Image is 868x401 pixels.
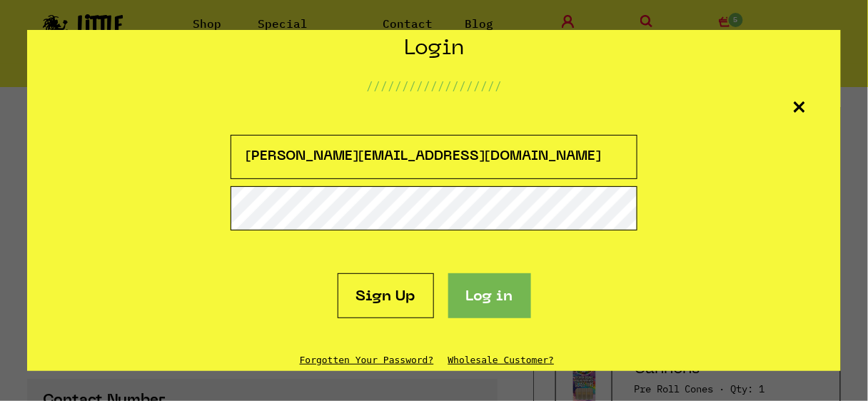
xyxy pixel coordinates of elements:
h2: Login [366,36,502,63]
p: /////////////////// [366,77,502,94]
a: Forgotten Your Password? [300,355,434,365]
button: Log in [448,273,531,318]
a: Sign Up [338,273,434,318]
a: Wholesale Customer? [448,355,555,365]
input: Email Address [231,135,637,179]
